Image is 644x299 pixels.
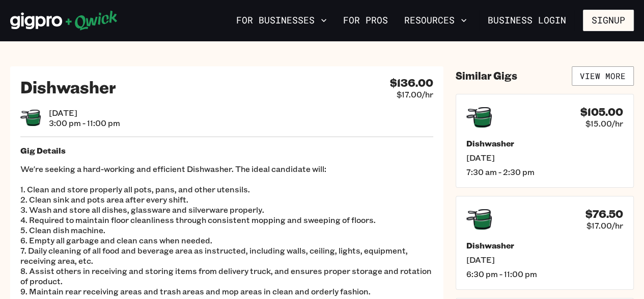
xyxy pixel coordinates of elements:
span: $15.00/hr [585,118,623,129]
span: $17.00/hr [586,220,623,231]
span: 6:30 pm - 11:00 pm [466,269,623,279]
a: $76.50$17.00/hrDishwasher[DATE]6:30 pm - 11:00 pm [456,196,634,290]
span: 7:30 am - 2:30 pm [466,167,623,177]
span: $17.00/hr [397,89,433,99]
button: Resources [400,12,471,29]
a: View More [572,66,634,86]
span: [DATE] [49,108,120,118]
a: For Pros [339,12,392,29]
h4: $136.00 [390,77,433,89]
a: $105.00$15.00/hrDishwasher[DATE]7:30 am - 2:30 pm [456,94,634,188]
h5: Dishwasher [466,240,623,251]
h2: Dishwasher [20,77,116,97]
h4: Similar Gigs [456,69,517,82]
a: Business Login [479,10,575,31]
h5: Dishwasher [466,138,623,148]
h4: $105.00 [580,106,623,118]
h4: $76.50 [585,208,623,220]
h5: Gig Details [20,145,433,156]
button: Signup [583,10,634,31]
p: We're seeking a hard-working and efficient Dishwasher. The ideal candidate will: 1. Clean and sto... [20,164,433,296]
span: 3:00 pm - 11:00 pm [49,118,120,128]
button: For Businesses [232,12,331,29]
span: [DATE] [466,255,623,265]
span: [DATE] [466,153,623,163]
